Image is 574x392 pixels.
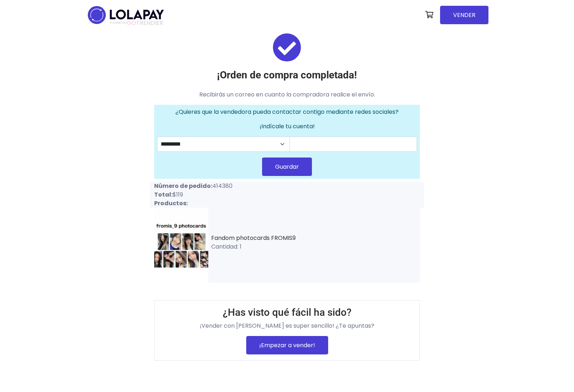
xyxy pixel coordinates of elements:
[154,190,173,199] strong: Total:
[157,122,417,131] p: ¡Indícale tu cuenta!
[154,182,283,190] p: 414380
[211,242,420,251] p: Cantidad: 1
[154,182,212,190] strong: Número de pedido:
[211,234,296,242] a: Fandom photocards FROMIS9
[440,6,488,24] a: VENDER
[86,4,166,26] img: logo
[154,90,420,99] p: Recibirás un correo en cuanto la compradora realice el envío.
[246,336,328,354] a: ¡Empezar a vender!
[157,108,417,116] p: ¿Quieres que la vendedora pueda contactar contigo mediante redes sociales?
[127,19,136,27] span: GO
[154,199,188,207] strong: Productos:
[160,306,414,319] h3: ¿Has visto qué fácil ha sido?
[262,158,312,176] button: Guardar
[160,322,414,330] p: ¡Vender con [PERSON_NAME] es super sencillo! ¿Te apuntas?
[154,69,420,81] h3: ¡Orden de compra completada!
[154,208,208,283] img: small_1717789240001.jpeg
[110,20,163,26] span: TRENDIER
[110,21,127,25] span: POWERED BY
[154,190,283,199] p: $119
